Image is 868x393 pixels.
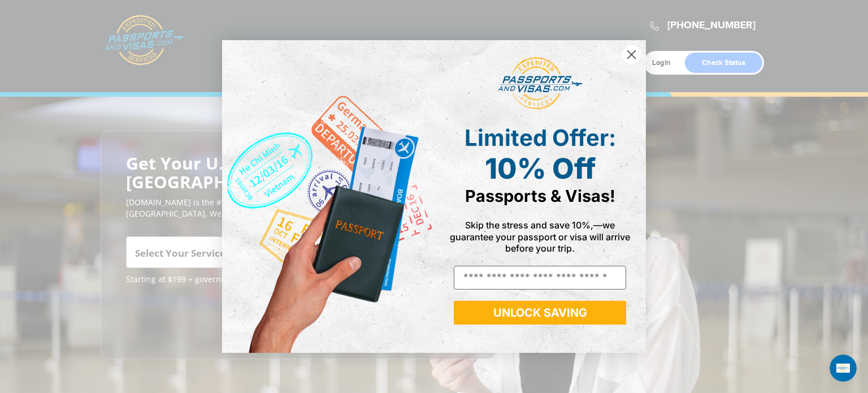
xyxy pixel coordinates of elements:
[830,355,857,382] iframe: Intercom live chat
[222,40,434,353] img: de9cda0d-0715-46ca-9a25-073762a91ba7.png
[485,152,596,185] span: 10% Off
[498,57,583,110] img: passports and visas
[465,124,616,152] span: Limited Offer:
[454,301,626,325] button: UNLOCK SAVING
[465,186,615,206] span: Passports & Visas!
[622,45,641,64] button: Close dialog
[450,219,630,253] span: Skip the stress and save 10%,—we guarantee your passport or visa will arrive before your trip.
